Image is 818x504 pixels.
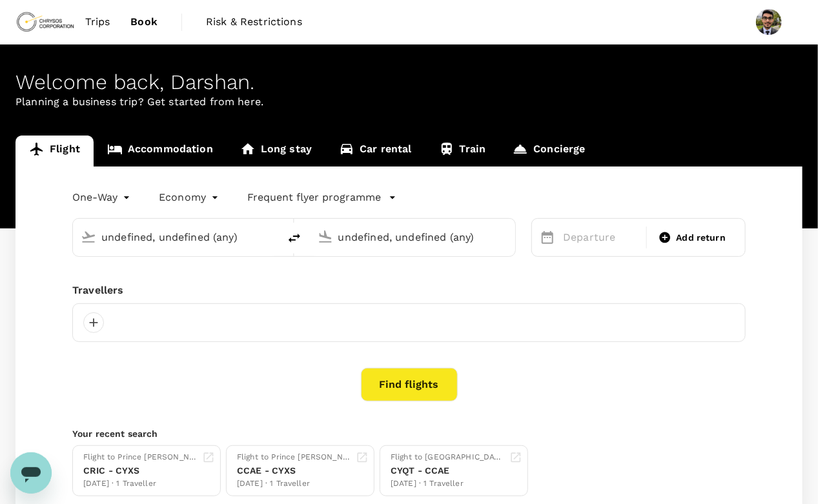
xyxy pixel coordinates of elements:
[391,478,504,490] div: [DATE] · 1 Traveller
[756,9,782,35] img: Darshan Chauhan
[325,136,425,166] a: Car rental
[425,136,500,166] a: Train
[279,223,310,254] button: delete
[94,136,227,166] a: Accommodation
[10,452,52,494] iframe: Button to launch messaging window
[677,231,726,245] span: Add return
[72,283,746,298] div: Travellers
[83,464,197,478] div: CRIC - CYXS
[72,427,746,440] p: Your recent search
[338,227,489,247] input: Going to
[391,464,504,478] div: CYQT - CCAE
[237,451,351,464] div: Flight to Prince [PERSON_NAME]
[159,187,221,208] div: Economy
[237,478,351,490] div: [DATE] · 1 Traveller
[499,136,598,166] a: Concierge
[391,451,504,464] div: Flight to [GEOGRAPHIC_DATA]
[15,94,803,110] p: Planning a business trip? Get started from here.
[247,190,381,205] p: Frequent flyer programme
[85,14,110,30] span: Trips
[237,464,351,478] div: CCAE - CYXS
[15,70,803,94] div: Welcome back , Darshan .
[15,136,94,166] a: Flight
[72,187,133,208] div: One-Way
[101,227,252,247] input: Depart from
[506,236,509,238] button: Open
[83,478,197,490] div: [DATE] · 1 Traveller
[130,14,158,30] span: Book
[247,190,396,205] button: Frequent flyer programme
[206,14,302,30] span: Risk & Restrictions
[227,136,325,166] a: Long stay
[83,451,197,464] div: Flight to Prince [PERSON_NAME]
[563,230,638,245] p: Departure
[270,236,272,238] button: Open
[361,368,458,401] button: Find flights
[15,8,75,36] img: Chrysos Corporation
